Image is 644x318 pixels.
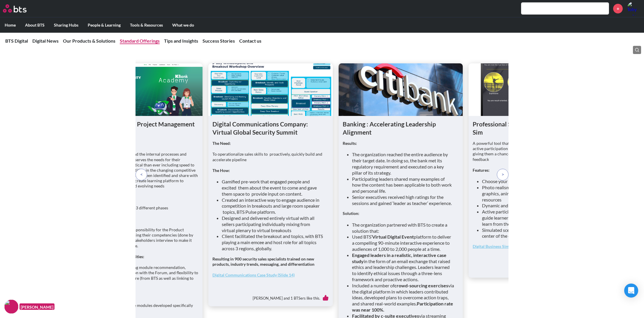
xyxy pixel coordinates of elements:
[343,141,357,146] strong: Results:
[352,176,454,194] li: Participating leaders shared many examples of how the content has been applicable to both work an...
[125,18,168,33] label: Tools & Resources
[482,178,584,185] li: Choose your Avatar
[482,209,584,227] li: Active participation with instant feedback to help guide learners on their journey as a leader, a...
[482,203,584,209] li: Dynamic and fully interactive
[82,216,198,222] p: :
[482,227,584,239] li: Simulated scenarios, placing the learner at the center of the experience
[63,38,115,44] a: Our Products & Solutions
[203,38,235,44] a: Success Stories
[627,1,641,15] img: Toby Peters
[222,233,324,251] li: Client facilitated the breakout and topics, with BTS playing a main emcee and host role for all t...
[352,152,454,176] li: The organization reached the entire audience by their target date. In doing so, the bank met its ...
[222,215,324,233] li: Designed and delivered entirely virtual with all sellers participating individually mixing from v...
[168,18,199,33] label: What we do
[613,4,623,13] a: +
[82,152,198,189] p: The need for PM to understand the internal processes and propose solution that TRULY serves the n...
[394,283,448,288] strong: crowd-sourcing exercises
[164,38,198,44] a: Tips and Insights
[352,222,454,234] li: The organization partnered with BTS to create a solution that:
[49,18,83,33] label: Sharing Hubs
[352,301,453,312] strong: Participation rate was near 100%.
[82,205,198,211] p: BTS worked with the client in 3 different phases
[82,265,198,286] p: Individual assessment, learning module recommendation, tracking of Go-Dos, interaction with the F...
[352,252,454,283] li: in the form of an email exchange that raised ethics and leadership challenges. Leaders learned to...
[352,283,454,313] li: Included a number of via the digital platform in which leaders contributed ideas, developed plans...
[473,141,589,162] p: A powerful tool that was didactic in approach but also solicited active participation from the le...
[482,185,584,203] li: Photo realism, sleek graphic design, motion graphics, animated icons and downloadable resources
[3,4,27,13] img: BTS Logo
[212,141,231,146] strong: The Need:
[212,256,314,267] strong: Resulting in 900 security sales specialists trained on new products, industry trends, messaging, ...
[83,18,125,33] label: People & Learning
[372,234,414,239] strong: Virtual Digital Event
[352,194,454,206] li: Senior executives received high ratings for the sessions and gained ‘leader as teacher’ experience.
[20,18,49,33] label: About BTS
[222,197,324,215] li: Created an interactive way to engage audience in competition in breakouts and large room speaker ...
[624,284,638,298] div: Open Intercom Messenger
[20,303,54,310] figcaption: [PERSON_NAME]
[343,211,359,216] strong: Solution:
[82,120,198,136] h1: Banking Company - Project Management Journey
[343,120,459,136] h1: Banking : Accelerating Leadership Alignment
[473,244,560,249] a: Digital Business Simulation Case Study (Slide 35)
[82,227,198,249] p: Going deep in the role and responsibility for the Product Managers which include revising their c...
[222,179,324,197] li: Gamified pre-work that engaged people and excited them about the event to come and gave them spac...
[212,291,329,302] div: [PERSON_NAME] and 1 BTSers like this.
[473,120,589,136] h1: Professional Services: Winning in Business Sim
[82,303,198,313] p: Launched along with all of the modules developed specifically for the target audiences
[627,1,641,15] a: Profile
[4,300,18,314] img: F
[32,38,59,44] a: Digital News
[352,252,446,264] strong: Engaged leaders in a realistic, interactive case study
[120,38,160,44] a: Standard Offerings
[212,152,329,162] p: To operationalize sales skills to proactively, quickly build and accelerate pipeline
[212,120,329,136] h1: Digital Communications Company: Virtual Global Security Summit
[473,262,589,274] div: [PERSON_NAME] and 4 BTSers like this.
[212,272,295,277] a: Digital Communications Case Study (Slide 14)
[212,168,230,173] strong: The How:
[5,38,28,44] a: BTS Digital
[352,234,454,252] li: Used BTS’ platform to deliver a compelling 90-minute interactive experience to audiences of 1,000...
[239,38,261,44] a: Contact us
[3,4,37,13] a: Go home
[473,168,490,173] strong: Features:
